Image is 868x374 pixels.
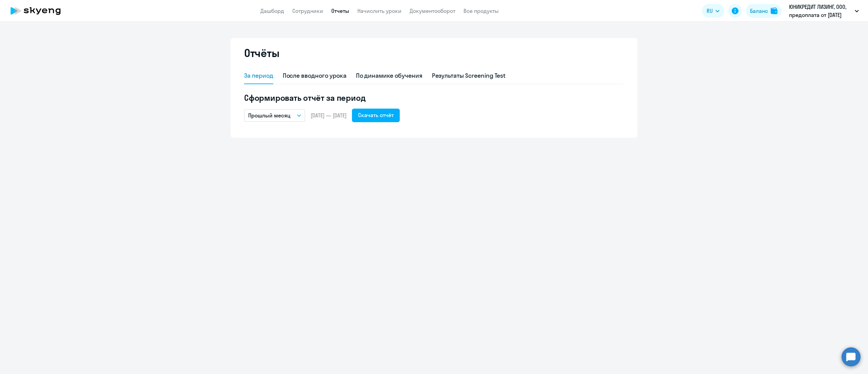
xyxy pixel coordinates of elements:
a: Документооборот [410,7,455,14]
img: balance [771,7,777,14]
button: Прошлый месяц [244,109,305,122]
h5: Сформировать отчёт за период [244,92,624,103]
div: За период [244,71,273,80]
div: По динамике обучения [356,71,422,80]
span: [DATE] — [DATE] [311,112,347,119]
a: Сотрудники [292,7,323,14]
a: Отчеты [331,7,349,14]
button: RU [702,4,724,18]
a: Дашборд [260,7,284,14]
a: Начислить уроки [357,7,401,14]
span: RU [707,7,713,15]
div: Результаты Screening Test [432,71,506,80]
div: После вводного урока [283,71,347,80]
button: Скачать отчёт [352,109,400,122]
div: Скачать отчёт [358,111,394,119]
button: Балансbalance [746,4,782,18]
p: Прошлый месяц [248,111,291,119]
h2: Отчёты [244,46,279,60]
button: ЮНИКРЕДИТ ЛИЗИНГ, ООО, предоплата от [DATE] (новая группа У) [786,3,862,19]
a: Все продукты [463,7,499,14]
div: Баланс [750,7,768,15]
p: ЮНИКРЕДИТ ЛИЗИНГ, ООО, предоплата от [DATE] (новая группа У) [789,3,852,19]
